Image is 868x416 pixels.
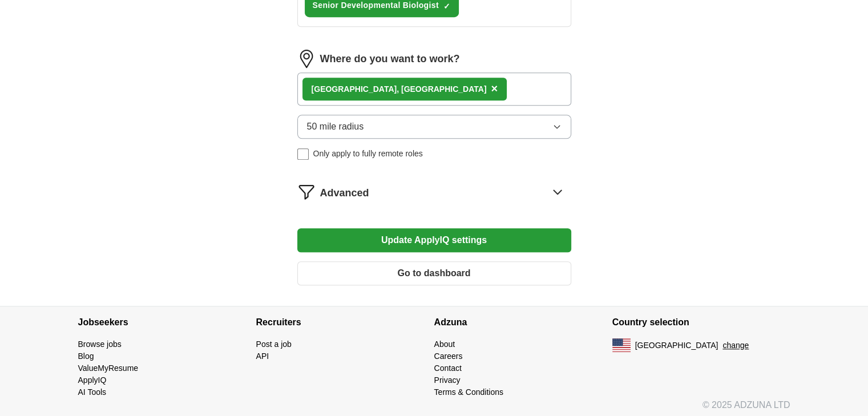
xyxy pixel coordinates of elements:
[297,50,316,68] img: location.png
[320,185,369,201] span: Advanced
[78,375,107,385] a: ApplyIQ
[320,51,460,67] label: Where do you want to work?
[297,183,316,201] img: filter
[722,340,749,352] button: change
[434,387,503,397] a: Terms & Conditions
[612,338,631,352] img: US flag
[434,352,463,361] a: Careers
[78,352,94,361] a: Blog
[491,80,498,98] button: ×
[297,228,571,252] button: Update ApplyIQ settings
[312,83,487,95] div: [GEOGRAPHIC_DATA], [GEOGRAPHIC_DATA]
[78,340,122,349] a: Browse jobs
[307,120,364,134] span: 50 mile radius
[491,82,498,95] span: ×
[297,115,571,139] button: 50 mile radius
[256,352,269,361] a: API
[635,340,718,352] span: [GEOGRAPHIC_DATA]
[313,148,423,160] span: Only apply to fully remote roles
[297,261,571,285] button: Go to dashboard
[297,148,309,160] input: Only apply to fully remote roles
[443,2,450,11] span: ✓
[78,387,107,397] a: AI Tools
[434,375,461,385] a: Privacy
[78,364,139,373] a: ValueMyResume
[434,364,462,373] a: Contact
[612,306,790,338] h4: Country selection
[434,340,455,349] a: About
[256,340,292,349] a: Post a job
